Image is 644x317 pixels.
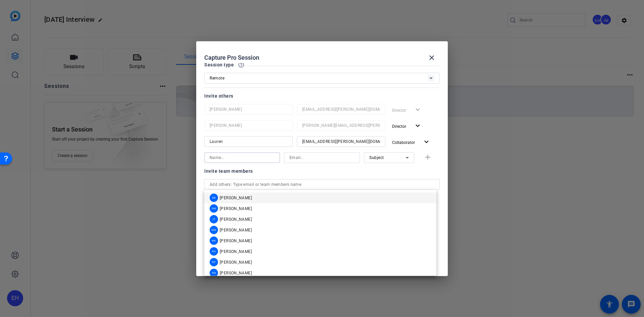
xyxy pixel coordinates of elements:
[210,121,287,129] input: Name...
[204,50,440,66] div: Capture Pro Session
[210,76,224,81] span: Remote
[210,247,218,256] div: RS
[392,140,415,145] span: Collaborator
[302,138,380,146] input: Email...
[389,120,425,132] button: Director
[210,138,287,146] input: Name...
[220,206,252,211] span: [PERSON_NAME]
[210,204,218,213] div: DM
[220,249,252,254] span: [PERSON_NAME]
[302,105,380,113] input: Email...
[210,154,275,162] input: Name...
[289,154,355,162] input: Email...
[220,227,252,233] span: [PERSON_NAME]
[392,124,406,129] span: Director
[220,217,252,222] span: [PERSON_NAME]
[422,138,431,146] mat-icon: expand_more
[302,121,380,129] input: Email...
[210,236,218,245] div: MK
[389,136,433,148] button: Collaborator
[220,195,252,201] span: [PERSON_NAME]
[204,167,440,175] div: Invite team members
[210,105,287,113] input: Name...
[210,180,434,189] input: Add others: Type email or team members name
[414,122,422,130] mat-icon: expand_more
[204,61,234,69] span: Session type
[369,155,384,160] span: Subject
[210,194,218,202] div: AB
[210,269,218,277] div: SM
[210,215,218,223] div: JT
[210,226,218,234] div: MM
[204,92,440,100] div: Invite others
[428,54,436,62] mat-icon: close
[220,260,252,265] span: [PERSON_NAME]
[238,61,245,68] mat-icon: help_outline
[220,270,252,276] span: [PERSON_NAME]
[210,258,218,266] div: RF
[220,238,252,244] span: [PERSON_NAME]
